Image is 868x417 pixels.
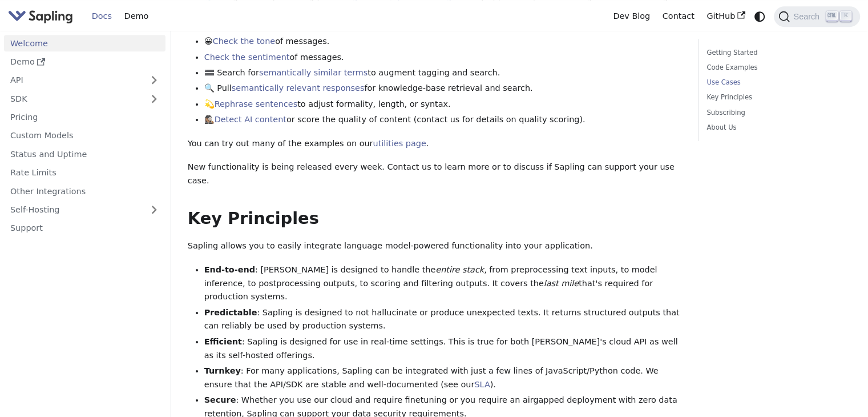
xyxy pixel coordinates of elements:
button: Expand sidebar category 'SDK' [143,90,165,107]
a: semantically relevant responses [232,83,365,93]
li: 🟰 Search for to augment tagging and search. [204,66,682,80]
kbd: K [840,11,851,21]
p: Sapling allows you to easily integrate language model-powered functionality into your application. [188,239,681,253]
h2: Key Principles [188,209,681,229]
a: Subscribing [706,107,847,118]
li: 🕵🏽‍♀️ or score the quality of content (contact us for details on quality scoring). [204,113,682,127]
a: Welcome [4,35,165,51]
li: 💫 to adjust formality, length, or syntax. [204,98,682,111]
a: About Us [706,122,847,133]
a: Self-Hosting [4,202,165,218]
strong: Secure [204,395,236,404]
a: Support [4,220,165,236]
button: Search (Ctrl+K) [774,6,859,27]
a: SLA [474,380,490,389]
p: You can try out many of the examples on our . [188,137,681,151]
a: GitHub [700,7,751,25]
li: : For many applications, Sapling can be integrated with just a few lines of JavaScript/Python cod... [204,364,682,392]
a: Sapling.ai [8,8,77,25]
em: entire stack [435,265,484,274]
a: Check the tone [213,37,275,46]
a: API [4,72,143,89]
a: Use Cases [706,77,847,88]
em: last mile [544,279,579,288]
p: New functionality is being released every week. Contact us to learn more or to discuss if Sapling... [188,161,681,188]
a: utilities page [373,139,426,148]
strong: End-to-end [204,265,255,274]
li: : Sapling is designed to not hallucinate or produce unexpected texts. It returns structured outpu... [204,306,682,334]
a: Key Principles [706,92,847,103]
a: Demo [4,54,165,70]
a: Detect AI content [215,115,286,124]
li: 🔍 Pull for knowledge-base retrieval and search. [204,82,682,95]
strong: Turnkey [204,366,241,375]
strong: Efficient [204,337,242,346]
li: : Sapling is designed for use in real-time settings. This is true for both [PERSON_NAME]'s cloud ... [204,335,682,363]
img: Sapling.ai [8,8,73,25]
li: 😀 of messages. [204,35,682,49]
li: of messages. [204,51,682,65]
span: Search [790,12,826,21]
a: Pricing [4,109,165,126]
button: Switch between dark and light mode (currently system mode) [752,8,768,25]
strong: Predictable [204,308,257,317]
a: Getting Started [706,47,847,58]
a: Contact [656,7,701,25]
button: Expand sidebar category 'API' [143,72,165,89]
a: semantically similar terms [259,68,368,77]
a: Demo [118,7,155,25]
a: Rate Limits [4,165,165,181]
a: Check the sentiment [204,53,290,62]
a: Rephrase sentences [215,99,297,109]
a: Status and Uptime [4,146,165,162]
a: Code Examples [706,62,847,73]
a: Dev Blog [607,7,656,25]
a: Custom Models [4,127,165,144]
a: Other Integrations [4,183,165,199]
a: Docs [86,7,118,25]
li: : [PERSON_NAME] is designed to handle the , from preprocessing text inputs, to model inference, t... [204,263,682,304]
a: SDK [4,90,143,107]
